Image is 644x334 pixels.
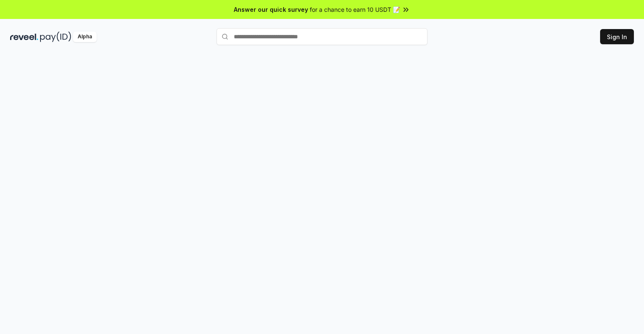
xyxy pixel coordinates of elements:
[10,32,38,42] img: reveel_dark
[234,5,308,14] span: Answer our quick survey
[310,5,400,14] span: for a chance to earn 10 USDT 📝
[600,29,634,44] button: Sign In
[73,32,97,42] div: Alpha
[40,32,71,42] img: pay_id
